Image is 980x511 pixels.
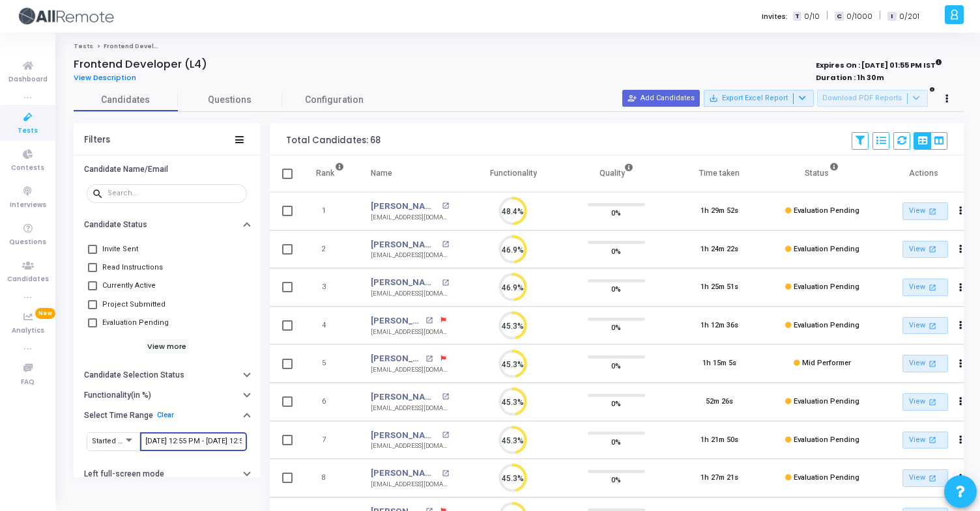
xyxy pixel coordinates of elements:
div: Name [371,166,392,180]
mat-icon: open_in_new [442,432,449,439]
button: Candidate Status [74,215,260,235]
a: View [902,469,948,487]
a: Tests [74,42,93,50]
a: View [902,202,948,220]
span: Started At [92,437,124,445]
h6: Functionality(in %) [84,391,151,400]
button: Actions [951,279,970,297]
span: Candidates [7,274,49,285]
h6: Candidate Name/Email [84,165,168,174]
mat-icon: open_in_new [927,434,938,445]
span: Evaluation Pending [794,321,859,329]
td: 5 [302,344,358,383]
div: Time taken [699,166,740,180]
span: | [826,9,828,23]
div: 1h 29m 52s [700,206,738,217]
button: Actions [951,469,970,488]
a: [PERSON_NAME] [371,429,438,442]
img: logo [16,3,114,29]
span: Currently Active [102,278,156,294]
mat-icon: open_in_new [442,202,449,210]
input: From Date ~ To Date [145,437,242,445]
mat-icon: person_add_alt [627,94,637,103]
a: View [902,317,948,335]
span: Evaluation Pending [794,245,859,253]
span: 0% [611,321,621,334]
div: 1h 24m 22s [700,244,738,255]
div: Total Candidates: 68 [286,135,381,146]
span: 0% [611,359,621,372]
a: View [902,432,948,449]
mat-icon: open_in_new [442,279,449,286]
span: 0% [611,206,621,219]
span: Read Instructions [102,260,163,275]
span: Candidates [74,93,178,107]
span: T [793,12,801,21]
div: [EMAIL_ADDRESS][DOMAIN_NAME] [371,213,449,223]
button: Left full-screen mode [74,464,260,484]
span: 0% [611,283,621,296]
div: Filters [84,135,110,145]
a: [PERSON_NAME] [371,238,438,251]
span: Evaluation Pending [794,473,859,482]
a: View [902,393,948,411]
span: Dashboard [8,74,48,85]
button: Functionality(in %) [74,385,260,406]
mat-icon: open_in_new [927,473,938,484]
span: Frontend Developer (L4) [104,42,184,50]
span: 0/10 [804,11,820,22]
span: Tests [18,126,38,137]
a: [PERSON_NAME] [371,200,438,213]
span: New [35,308,55,319]
button: Actions [951,202,970,221]
span: Interviews [10,200,46,211]
a: [PERSON_NAME] [371,276,438,289]
span: Evaluation Pending [794,206,859,215]
span: Analytics [12,325,44,337]
div: 1h 12m 36s [700,320,738,331]
td: 4 [302,307,358,345]
button: Add Candidates [622,90,700,107]
div: [EMAIL_ADDRESS][DOMAIN_NAME] [371,251,449,260]
h6: Candidate Status [84,220,147,230]
mat-icon: open_in_new [927,358,938,369]
a: [PERSON_NAME] [371,467,438,480]
nav: breadcrumb [74,42,964,51]
div: [EMAIL_ADDRESS][DOMAIN_NAME] [371,404,449,413]
th: Quality [565,156,668,192]
div: [EMAIL_ADDRESS][DOMAIN_NAME] [371,289,449,299]
button: Candidate Name/Email [74,159,260,179]
a: View [902,355,948,372]
th: Actions [874,156,977,192]
span: Project Submitted [102,297,166,312]
a: View Description [74,74,146,82]
th: Rank [302,156,358,192]
span: C [835,12,843,21]
mat-icon: open_in_new [442,393,449,400]
button: Actions [951,393,970,411]
mat-icon: open_in_new [425,317,433,324]
label: Invites: [762,11,788,22]
h6: Left full-screen mode [84,469,164,479]
mat-icon: open_in_new [927,320,938,331]
button: Actions [951,240,970,258]
span: 0% [611,397,621,410]
td: 1 [302,192,358,230]
strong: Expires On : [DATE] 01:55 PM IST [816,57,942,71]
strong: Duration : 1h 30m [816,72,884,83]
span: FAQ [21,377,35,388]
button: Actions [951,316,970,335]
span: 0/1000 [846,11,872,22]
mat-icon: open_in_new [442,241,449,248]
div: 1h 21m 50s [700,435,738,446]
td: 7 [302,421,358,460]
a: [PERSON_NAME] [PERSON_NAME] [371,352,422,365]
span: Evaluation Pending [102,315,169,331]
th: Status [771,156,874,192]
div: [EMAIL_ADDRESS][DOMAIN_NAME] [371,441,449,451]
mat-icon: open_in_new [442,470,449,477]
button: Candidate Selection Status [74,365,260,385]
button: Download PDF Reports [817,90,928,107]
